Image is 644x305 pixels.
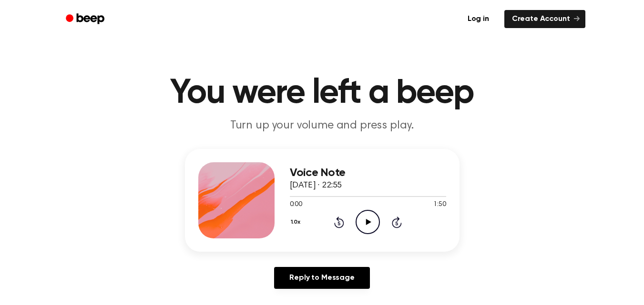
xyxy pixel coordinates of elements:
[59,10,113,29] a: Beep
[274,267,369,289] a: Reply to Message
[139,118,505,134] p: Turn up your volume and press play.
[458,8,499,30] a: Log in
[78,76,566,110] h1: You were left a beep
[504,10,585,28] a: Create Account
[290,181,342,190] span: [DATE] · 22:55
[290,200,302,210] span: 0:00
[290,214,304,230] button: 1.0x
[290,167,446,179] h3: Voice Note
[433,200,446,210] span: 1:50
